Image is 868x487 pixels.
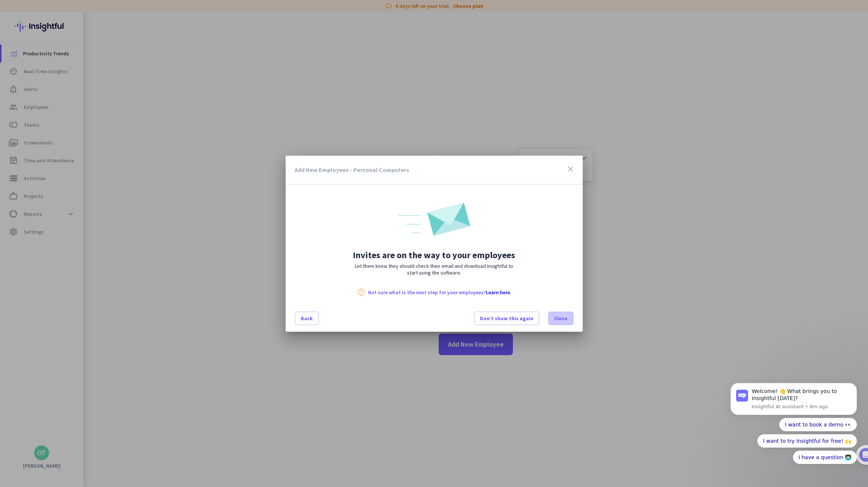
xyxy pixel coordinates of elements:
span: Back [301,315,313,322]
button: Don’t show this again [474,312,539,325]
button: Back [295,312,319,325]
a: Learn here [486,289,510,296]
p: Not sure what is the next step for your employees? . [368,290,511,295]
span: Close [554,315,568,322]
span: Don’t show this again [480,315,533,322]
i: contact_support [357,288,366,297]
p: Let them know they should check their email and download Insightful to start using the software. [286,263,583,276]
iframe: Intercom notifications message [719,376,868,468]
h2: Invites are on the way to your employees [286,251,583,260]
button: Close [548,312,573,325]
h3: Add New Employees - Personal Computers [295,167,409,173]
img: onway [398,202,470,236]
i: close [566,165,575,173]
